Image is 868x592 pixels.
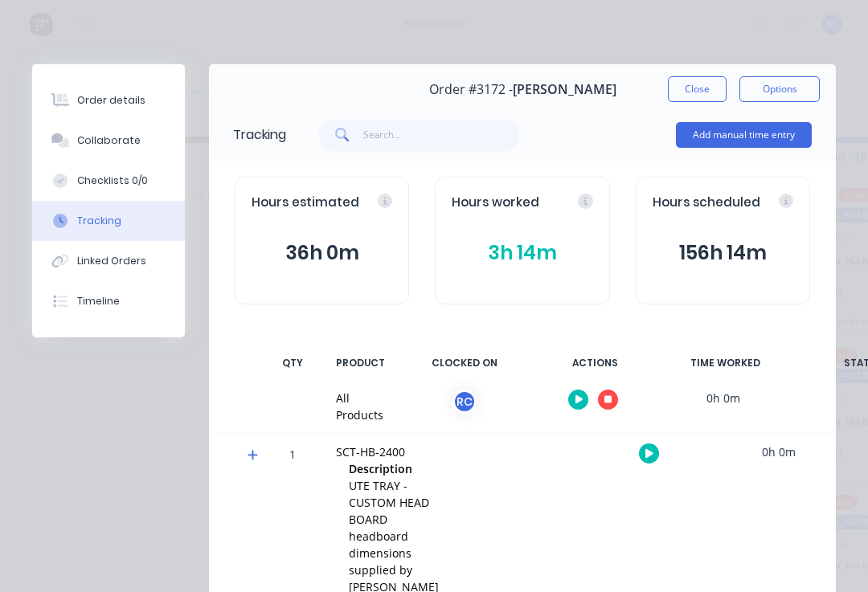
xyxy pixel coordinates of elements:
[452,390,477,414] div: RC
[77,133,141,148] div: Collaborate
[513,82,616,97] span: [PERSON_NAME]
[32,120,185,161] button: Collaborate
[668,76,727,102] button: Close
[32,281,185,321] button: Timeline
[32,241,185,281] button: Linked Orders
[665,346,785,380] div: TIME WORKED
[363,119,520,151] input: Search...
[77,214,121,228] div: Tracking
[452,238,592,268] button: 3h 14m
[653,238,793,268] button: 156h 14m
[77,254,146,268] div: Linked Orders
[349,460,412,477] span: Description
[719,434,839,470] div: 0h 0m
[252,194,359,212] span: Hours estimated
[32,201,185,241] button: Tracking
[404,346,525,380] div: CLOCKED ON
[77,93,145,108] div: Order details
[233,125,286,145] div: Tracking
[429,82,513,97] span: Order #3172 -
[32,161,185,201] button: Checklists 0/0
[32,80,185,120] button: Order details
[336,390,383,423] div: All Products
[326,346,395,380] div: PRODUCT
[653,194,760,212] span: Hours scheduled
[252,238,392,268] button: 36h 0m
[534,346,655,380] div: ACTIONS
[77,294,120,308] div: Timeline
[268,346,317,380] div: QTY
[452,194,539,212] span: Hours worked
[336,443,439,460] div: SCT-HB-2400
[663,380,784,416] div: 0h 0m
[77,174,148,188] div: Checklists 0/0
[676,122,812,148] button: Add manual time entry
[739,76,820,102] button: Options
